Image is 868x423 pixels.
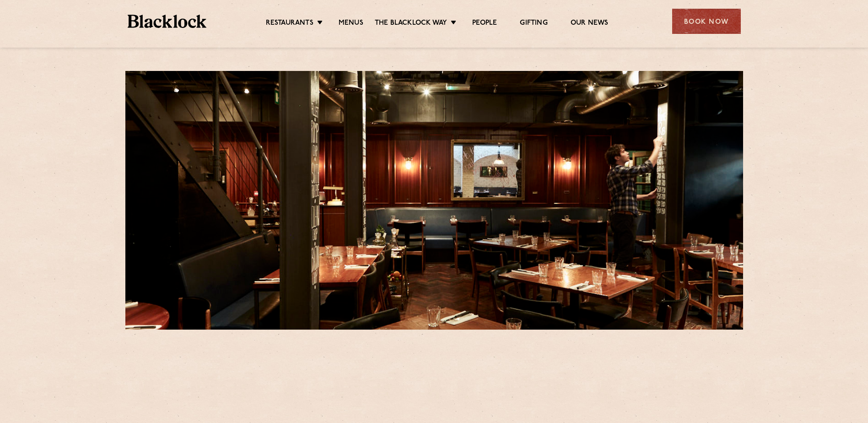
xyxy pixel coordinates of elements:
[672,9,741,34] div: Book Now
[472,19,497,29] a: People
[266,19,313,29] a: Restaurants
[339,19,363,29] a: Menus
[520,19,547,29] a: Gifting
[571,19,609,29] a: Our News
[375,19,447,29] a: The Blacklock Way
[128,15,207,28] img: BL_Textured_Logo-footer-cropped.svg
